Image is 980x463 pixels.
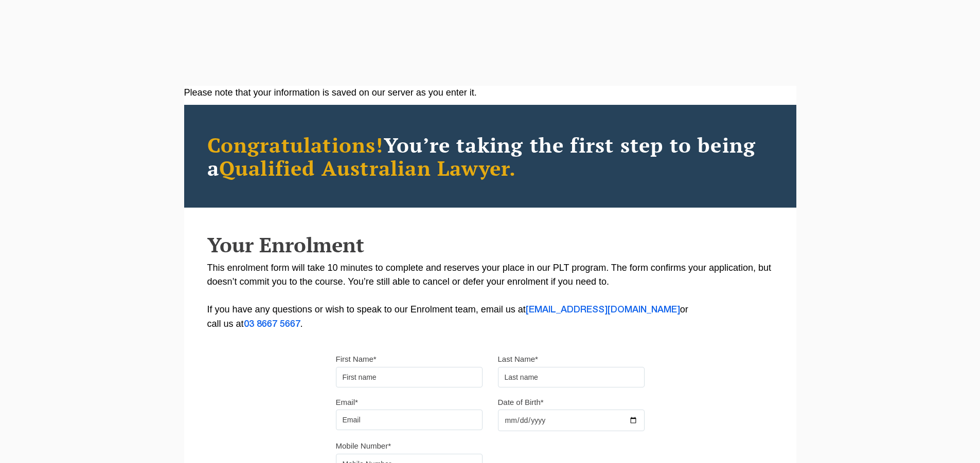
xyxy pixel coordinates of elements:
label: Date of Birth* [498,397,544,408]
h2: Your Enrolment [207,233,773,256]
input: Email [336,410,483,430]
div: Please note that your information is saved on our server as you enter it. [184,86,796,100]
a: [EMAIL_ADDRESS][DOMAIN_NAME] [526,306,680,314]
label: First Name* [336,354,377,364]
input: First name [336,367,483,387]
span: Qualified Australian Lawyer. [219,154,516,181]
label: Mobile Number* [336,441,391,451]
span: Congratulations! [207,131,384,158]
p: This enrolment form will take 10 minutes to complete and reserves your place in our PLT program. ... [207,261,773,331]
a: 03 8667 5667 [244,320,300,328]
label: Email* [336,397,358,408]
input: Last name [498,367,645,387]
label: Last Name* [498,354,538,364]
h2: You’re taking the first step to being a [207,133,773,179]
